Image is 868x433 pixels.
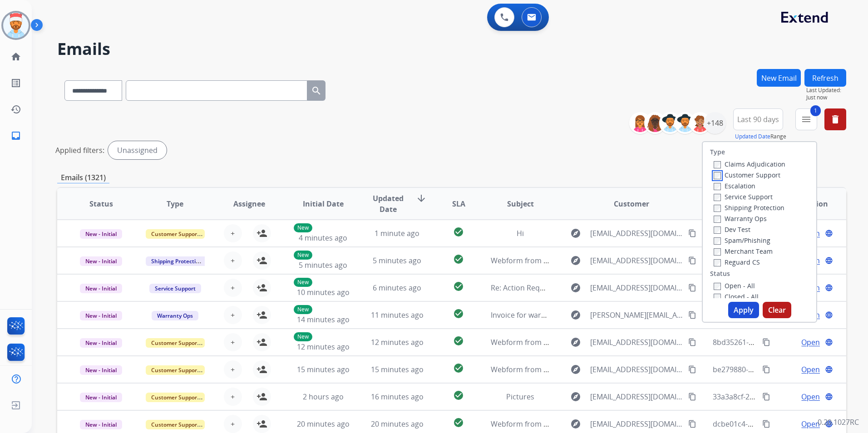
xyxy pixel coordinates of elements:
span: Webform from [EMAIL_ADDRESS][DOMAIN_NAME] on [DATE] [491,364,696,374]
mat-icon: content_copy [762,420,770,428]
span: + [231,418,235,429]
label: Type [710,148,725,157]
span: + [231,337,235,348]
span: Open [801,364,820,375]
span: 11 minutes ago [371,310,424,320]
span: Range [735,133,786,140]
h2: Emails [57,40,846,58]
button: Refresh [804,69,846,87]
span: 33a3a8cf-2fc2-491d-bec9-170a18c11413 [713,392,848,402]
input: Spam/Phishing [714,237,721,245]
label: Status [710,269,730,278]
mat-icon: check_circle [453,281,464,292]
span: + [231,255,235,266]
span: Warranty Ops [152,311,198,320]
mat-icon: content_copy [762,338,770,346]
span: New - Initial [80,338,122,348]
div: Unassigned [108,141,167,159]
button: Last 90 days [733,108,783,130]
mat-icon: content_copy [688,229,696,237]
span: Last 90 days [737,118,779,121]
span: Customer Support [146,338,205,348]
span: [PERSON_NAME][EMAIL_ADDRESS][DOMAIN_NAME] [590,310,683,320]
mat-icon: person_add [256,391,267,402]
input: Warranty Ops [714,216,721,223]
mat-icon: person_add [256,418,267,429]
mat-icon: language [825,338,833,346]
mat-icon: delete [830,114,841,125]
span: 10 minutes ago [297,287,350,297]
span: New - Initial [80,393,122,402]
mat-icon: check_circle [453,308,464,319]
p: New [294,332,312,341]
input: Claims Adjudication [714,161,721,168]
span: 20 minutes ago [297,419,350,429]
mat-icon: language [825,284,833,292]
p: New [294,251,312,260]
mat-icon: content_copy [688,365,696,374]
mat-icon: explore [570,364,581,375]
label: Spam/Phishing [714,236,770,245]
span: Invoice for warranty [491,310,559,320]
span: [EMAIL_ADDRESS][DOMAIN_NAME] [590,391,683,402]
mat-icon: arrow_downward [416,193,427,204]
mat-icon: explore [570,418,581,429]
mat-icon: person_add [256,228,267,239]
span: Customer [614,198,649,209]
span: Status [89,198,113,209]
button: + [224,360,242,379]
span: be279880-445b-4eb8-80d4-8cb6cdf3a50e [713,364,853,374]
input: Dev Test [714,226,721,234]
span: Initial Date [303,198,344,209]
label: Dev Test [714,225,750,234]
span: 1 [810,105,821,116]
input: Service Support [714,194,721,201]
span: 8bd35261-e449-464f-bdc4-65ebda4d45ca [713,337,853,347]
span: Just now [806,94,846,101]
span: [EMAIL_ADDRESS][DOMAIN_NAME] [590,418,683,429]
span: Service Support [149,284,201,293]
label: Closed - All [714,292,759,301]
label: Merchant Team [714,247,773,256]
mat-icon: check_circle [453,335,464,346]
mat-icon: history [10,104,21,115]
label: Open - All [714,281,755,290]
mat-icon: inbox [10,130,21,141]
button: + [224,279,242,297]
span: 6 minutes ago [373,283,421,293]
label: Service Support [714,192,773,201]
mat-icon: content_copy [688,256,696,265]
span: + [231,228,235,239]
mat-icon: content_copy [688,420,696,428]
input: Customer Support [714,172,721,179]
span: 2 hours ago [303,392,344,402]
label: Shipping Protection [714,203,784,212]
span: + [231,282,235,293]
img: avatar [3,13,29,38]
mat-icon: language [825,393,833,401]
mat-icon: menu [801,114,812,125]
mat-icon: content_copy [762,365,770,374]
span: Customer Support [146,365,205,375]
span: Re: Action Required: You've been assigned a new service order: 11c10023-e6fb-4810-b6a5-20a4663fa1ee [491,283,845,293]
mat-icon: language [825,229,833,237]
span: + [231,391,235,402]
div: +148 [704,112,726,134]
span: 15 minutes ago [371,364,424,374]
mat-icon: explore [570,255,581,266]
p: Applied filters: [55,145,104,156]
button: Clear [763,302,791,318]
button: + [224,306,242,324]
span: Open [801,391,820,402]
button: + [224,388,242,406]
span: Customer Support [146,393,205,402]
span: 12 minutes ago [297,342,350,352]
p: New [294,223,312,232]
span: + [231,364,235,375]
button: New Email [757,69,801,87]
span: dcbe01c4-bc41-43d8-beb0-47aca18f4dda [713,419,853,429]
span: [EMAIL_ADDRESS][DOMAIN_NAME] [590,282,683,293]
span: + [231,310,235,320]
span: Type [167,198,183,209]
p: Emails (1321) [57,172,109,183]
